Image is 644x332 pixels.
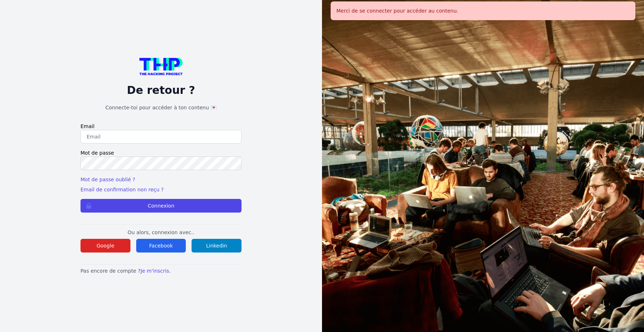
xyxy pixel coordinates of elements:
[80,187,164,192] a: Email de confirmation non reçu ?
[192,239,241,253] button: Linkedin
[80,123,241,130] label: Email
[141,268,171,274] a: Je m'inscris.
[331,1,635,20] div: Merci de se connecter pour accéder au contenu.
[139,58,183,75] img: logo
[80,267,241,274] p: Pas encore de compte ?
[80,177,135,182] a: Mot de passe oublié ?
[80,199,241,213] button: Connexion
[80,130,241,144] input: Email
[136,239,186,253] button: Facebook
[80,84,241,97] p: De retour ?
[80,239,130,253] button: Google
[80,229,241,236] p: Ou alors, connexion avec..
[80,104,241,111] h1: Connecte-toi pour accéder à ton contenu 💌
[80,149,241,156] label: Mot de passe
